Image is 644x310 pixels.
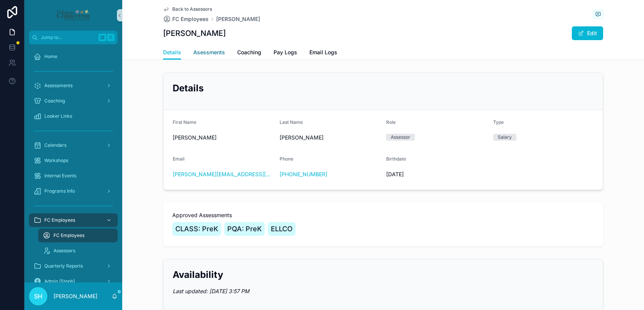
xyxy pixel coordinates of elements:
span: FC Employees [53,232,84,239]
a: Admin (Steph) [29,274,118,288]
span: Internal Events [44,173,76,179]
span: Approved Assessments [172,211,594,219]
span: Email Logs [309,49,337,56]
a: Assessors [38,244,118,258]
span: SH [34,292,42,301]
h2: Availability [173,268,594,281]
span: Email [173,156,184,162]
a: [PERSON_NAME][EMAIL_ADDRESS][DOMAIN_NAME] [173,170,273,178]
span: Last Name [280,119,303,125]
span: Programs Info [44,188,75,194]
span: Details [163,49,181,56]
span: Pay Logs [273,49,297,56]
span: [PERSON_NAME] [280,134,380,141]
a: Quarterly Reports [29,259,118,273]
span: Coaching [44,98,65,104]
span: CLASS: PreK [175,224,218,234]
a: Asessments [193,45,225,61]
span: Phone [280,156,293,162]
span: Looker Links [44,113,72,119]
img: App logo [56,9,90,21]
span: Assessments [44,83,73,89]
span: Coaching [237,49,261,56]
span: Birthdate [386,156,406,162]
button: Edit [572,26,603,40]
span: ELLCO [271,224,293,234]
a: [PERSON_NAME] [216,15,260,23]
a: Home [29,50,118,63]
span: Back to Assessors [172,6,212,12]
span: First Name [173,119,196,125]
a: Internal Events [29,169,118,183]
a: Looker Links [29,109,118,123]
a: Assessments [29,79,118,93]
div: Salary [498,134,512,141]
span: FC Employees [44,217,75,223]
a: [PHONE_NUMBER] [280,170,327,178]
span: K [108,34,114,41]
span: PQA: PreK [227,224,262,234]
a: Pay Logs [273,45,297,61]
span: Assessors [53,248,75,254]
span: Workshops [44,157,68,164]
a: Email Logs [309,45,337,61]
a: Programs Info [29,184,118,198]
span: Calendars [44,142,66,148]
div: scrollable content [24,44,122,282]
a: Coaching [237,45,261,61]
a: Workshops [29,154,118,167]
a: Coaching [29,94,118,108]
button: Jump to...K [29,31,118,44]
span: Quarterly Reports [44,263,83,269]
a: FC Employees [38,229,118,242]
span: Home [44,54,57,60]
a: Details [163,45,181,60]
span: FC Employees [172,15,209,23]
div: Assessor [391,134,410,141]
a: Calendars [29,138,118,152]
em: Last updated: [DATE] 3:57 PM [173,288,249,294]
span: Admin (Steph) [44,278,75,284]
a: FC Employees [29,213,118,227]
p: [PERSON_NAME] [53,292,97,300]
h2: Details [173,82,594,94]
span: [PERSON_NAME] [173,134,273,141]
span: Role [386,119,396,125]
span: Jump to... [41,34,95,41]
a: FC Employees [163,15,209,23]
span: Type [493,119,504,125]
h1: [PERSON_NAME] [163,28,226,39]
span: [DATE] [386,170,487,178]
a: Back to Assessors [163,6,212,12]
span: Asessments [193,49,225,56]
